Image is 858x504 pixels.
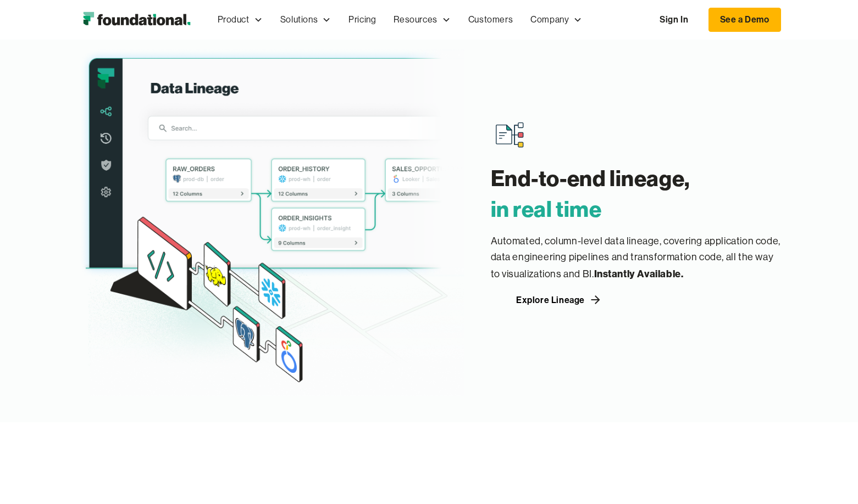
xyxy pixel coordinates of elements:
a: Sign In [649,8,699,31]
div: Resources [394,13,437,27]
p: Automated, column-level data lineage, covering application code, data engineering pipelines and t... [491,233,781,283]
img: Lineage Icon [492,117,527,152]
div: Solutions [272,2,340,38]
div: Explore Lineage [516,295,585,304]
div: Product [209,2,272,38]
div: Company [522,2,591,38]
div: Product [218,13,250,27]
a: home [78,9,196,31]
h3: End-to-end lineage, ‍ [491,163,781,225]
a: Pricing [340,2,385,38]
div: Solutions [280,13,318,27]
a: Explore Lineage [491,291,628,309]
a: Customers [460,2,522,38]
strong: Instantly Available. [594,267,684,280]
span: in real time [491,195,602,223]
a: See a Demo [708,8,781,32]
iframe: Chat Widget [660,377,858,504]
div: Company [530,13,569,27]
div: Resources [385,2,459,38]
img: Foundational Logo [78,9,196,31]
